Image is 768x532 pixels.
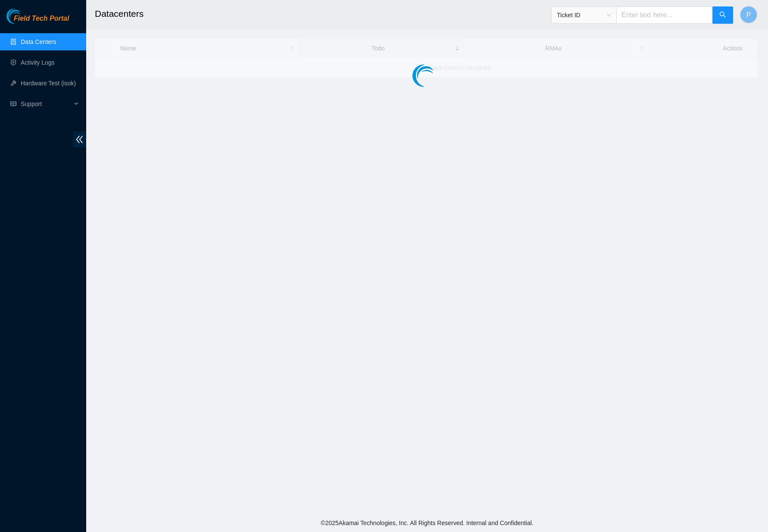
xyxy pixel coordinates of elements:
img: Akamai Technologies [6,9,44,24]
button: search [712,6,733,24]
span: search [719,11,726,19]
a: Data Centers [21,38,56,45]
span: double-left [73,131,86,147]
a: Akamai TechnologiesField Tech Portal [6,16,69,27]
span: Ticket ID [557,9,611,22]
span: Support [21,95,72,113]
footer: © 2025 Akamai Technologies, Inc. All Rights Reserved. Internal and Confidential. [86,514,768,532]
button: P [740,6,757,23]
span: P [746,9,751,20]
input: Enter text here... [616,6,713,24]
span: Field Tech Portal [14,15,69,23]
a: Hardware Test (isok) [21,80,76,87]
span: read [10,101,16,107]
a: Activity Logs [21,59,55,66]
